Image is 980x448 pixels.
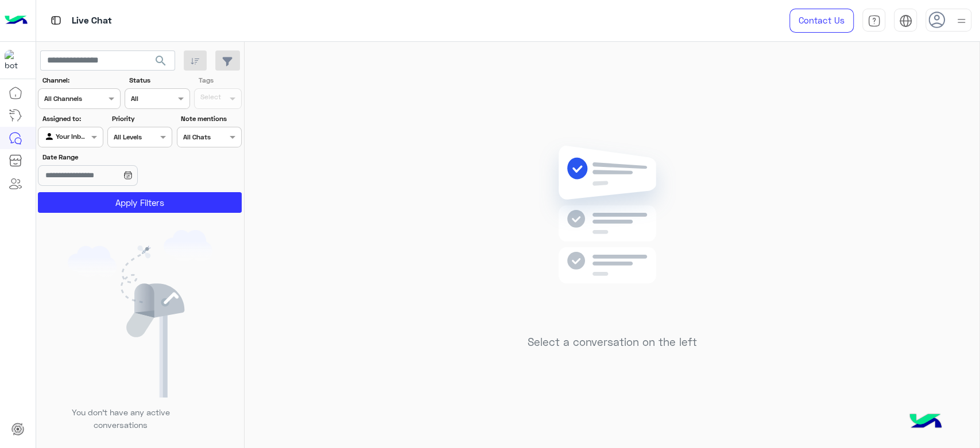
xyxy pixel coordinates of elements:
h5: Select a conversation on the left [528,336,697,349]
label: Assigned to: [42,114,102,124]
img: tab [867,14,881,28]
img: no messages [529,137,695,327]
img: profile [954,14,969,28]
a: tab [862,9,885,33]
img: tab [49,13,63,28]
button: Apply Filters [38,192,242,213]
p: You don’t have any active conversations [63,406,179,431]
label: Status [129,75,188,85]
p: Live Chat [72,13,112,29]
img: 713415422032625 [5,50,25,71]
label: Channel: [42,75,119,85]
label: Date Range [42,152,171,162]
label: Priority [112,114,171,124]
button: search [147,50,175,75]
a: Contact Us [789,9,854,33]
img: Logo [5,9,28,33]
label: Note mentions [181,114,240,124]
img: tab [899,14,912,28]
span: search [154,54,168,68]
img: hulul-logo.png [905,402,946,442]
img: empty users [68,230,212,398]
